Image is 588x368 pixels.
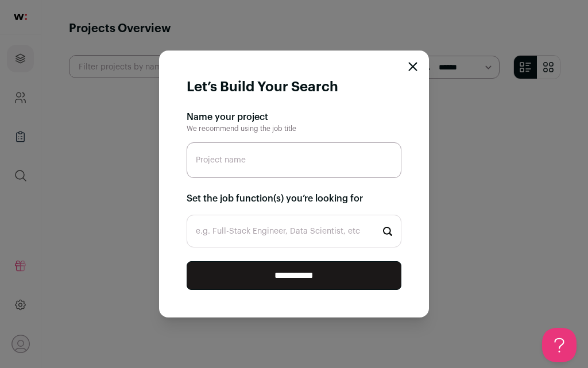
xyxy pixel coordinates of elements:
[187,142,401,178] input: Project name
[187,110,401,124] h2: Name your project
[187,192,401,206] h2: Set the job function(s) you’re looking for
[187,78,338,96] h1: Let’s Build Your Search
[187,125,296,132] span: We recommend using the job title
[408,62,417,71] button: Close modal
[542,328,577,362] iframe: Help Scout Beacon - Open
[187,215,401,247] input: Start typing...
